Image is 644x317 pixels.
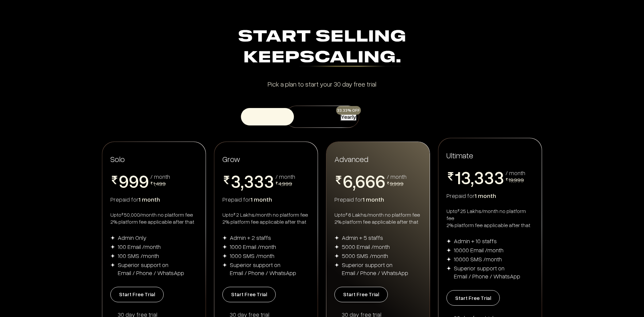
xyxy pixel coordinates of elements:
sup: ₹ [233,212,235,217]
div: Prepaid for [446,192,534,200]
div: Upto 2 Lakhs/month no platform fee 2% platform fee applicable after that [222,211,310,225]
button: Start Free Trial [334,287,388,302]
div: Upto 25 Lakhs/month no platform fee 2% platform fee applicable after that [446,208,534,229]
sup: ₹ [458,208,460,213]
div: Superior support on Email / Phone / WhatsApp [454,264,520,280]
img: img [222,263,227,267]
div: 10000 Email /month [454,246,503,254]
div: Admin + 2 staffs [230,233,271,242]
div: Start Selling [105,27,539,68]
div: Superior support on Email / Phone / WhatsApp [230,261,296,277]
div: 10000 SMS /month [454,255,502,263]
img: pricing-rupee [446,172,455,180]
span: Grow [222,154,240,164]
div: Admin + 5 staffs [342,233,383,242]
button: Yearly [340,113,357,121]
span: 3,333 [231,172,274,190]
div: 1000 Email /month [230,243,276,251]
img: img [110,235,115,240]
img: pricing-rupee [275,182,278,184]
div: / month [150,173,170,179]
sup: ₹ [345,212,347,217]
img: pricing-rupee [110,176,119,184]
span: 4,999 [278,180,292,187]
span: Solo [110,154,125,164]
span: 1 month [363,196,384,203]
div: 100 Email /month [118,243,161,251]
div: Upto 50,000/month no platform fee 2% platform fee applicable after that [110,211,198,225]
img: img [446,239,451,244]
img: img [446,248,451,253]
div: Prepaid for [110,195,198,203]
img: img [334,245,339,249]
div: / month [275,173,295,179]
button: Monthly [287,108,340,125]
img: img [222,254,227,258]
button: Start Free Trial [446,290,500,306]
img: img [334,254,339,258]
img: img [110,245,115,249]
img: img [446,266,451,271]
span: 1 month [475,192,496,199]
img: pricing-rupee [222,176,231,184]
img: img [334,263,339,267]
div: Keep [105,48,539,68]
div: Scaling. [300,50,401,67]
img: pricing-rupee [387,182,389,184]
div: 5000 SMS /month [342,252,388,260]
img: img [222,245,227,249]
div: / month [505,170,525,176]
div: Upto 6 Lakhs/month no platform fee 2% platform fee applicable after that [334,211,422,225]
div: Superior support on Email / Phone / WhatsApp [118,261,184,277]
img: img [110,263,115,267]
span: 6,666 [343,172,385,190]
div: / month [387,173,407,179]
div: Pick a plan to start your 30 day free trial [105,81,539,87]
span: Advanced [334,154,368,164]
div: 100 SMS /month [118,252,159,260]
div: Superior support on Email / Phone / WhatsApp [342,261,408,277]
img: pricing-rupee [505,178,508,181]
img: img [334,235,339,240]
span: 9,999 [390,180,404,187]
span: 1 month [251,196,272,203]
span: 19,999 [508,176,524,183]
div: Prepaid for [222,195,310,203]
img: img [222,235,227,240]
button: Start Free Trial [222,287,276,302]
span: 999 [119,172,149,190]
img: img [446,257,451,262]
div: 5000 Email /month [342,243,390,251]
div: Prepaid for [334,195,422,203]
span: 13,333 [455,168,504,186]
img: pricing-rupee [150,182,153,184]
span: Ultimate [446,150,473,160]
div: Admin + 10 staffs [454,237,497,245]
img: pricing-rupee [334,176,343,184]
div: 33.33% OFF [336,106,361,115]
button: Start Free Trial [110,287,164,302]
span: 1,499 [153,180,166,187]
div: 1000 SMS /month [230,252,274,260]
div: Admin Only [118,233,147,242]
span: 1 month [139,196,160,203]
img: img [110,254,115,258]
sup: ₹ [121,212,123,217]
